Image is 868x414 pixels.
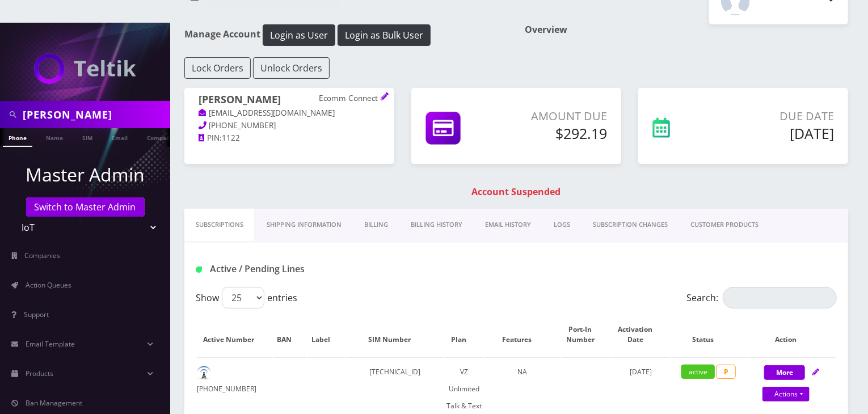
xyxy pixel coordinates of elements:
[199,108,335,119] a: [EMAIL_ADDRESS][DOMAIN_NAME]
[3,128,32,147] a: Phone
[508,125,607,142] h5: $292.19
[184,209,255,241] a: Subscriptions
[255,209,353,241] a: Shipping Information
[199,94,380,107] h1: [PERSON_NAME]
[209,120,276,130] span: [PHONE_NUMBER]
[346,313,444,356] th: SIM Number: activate to sort column ascending
[196,264,398,274] h1: Active / Pending Lines
[187,187,845,197] h1: Account Suspended
[474,209,542,241] a: EMAIL HISTORY
[399,209,474,241] a: Billing History
[485,313,561,356] th: Features: activate to sort column ascending
[525,24,848,35] h1: Overview
[719,125,834,142] h5: [DATE]
[23,104,167,125] input: Search in Company
[630,367,652,377] span: [DATE]
[612,313,670,356] th: Activation Date: activate to sort column ascending
[686,287,837,309] label: Search:
[106,128,133,146] a: Email
[26,280,71,290] span: Action Queues
[307,313,345,356] th: Label: activate to sort column ascending
[338,24,431,46] button: Login as Bulk User
[26,369,53,378] span: Products
[681,365,715,379] span: active
[34,53,136,84] img: IoT
[26,197,145,217] a: Switch to Master Admin
[445,313,483,356] th: Plan: activate to sort column ascending
[263,24,335,46] button: Login as User
[717,365,736,379] span: P
[762,387,810,402] a: Actions
[141,128,179,146] a: Company
[24,310,49,319] span: Support
[77,128,98,146] a: SIM
[764,365,805,380] button: More
[671,313,747,356] th: Status: activate to sort column ascending
[26,398,82,408] span: Ban Management
[222,133,240,143] span: 1122
[353,209,399,241] a: Billing
[184,57,251,79] button: Lock Orders
[679,209,770,241] a: CUSTOMER PRODUCTS
[542,209,582,241] a: LOGS
[199,133,222,144] a: PIN:
[748,313,836,356] th: Action: activate to sort column ascending
[25,251,61,260] span: Companies
[562,313,611,356] th: Port-In Number: activate to sort column ascending
[338,28,431,40] a: Login as Bulk User
[273,313,307,356] th: BAN: activate to sort column ascending
[253,57,330,79] button: Unlock Orders
[508,108,607,125] p: Amount Due
[723,287,837,309] input: Search:
[260,28,338,40] a: Login as User
[184,24,508,46] h1: Manage Account
[222,287,264,309] select: Showentries
[719,108,834,125] p: Due Date
[196,267,202,273] img: Active / Pending Lines
[582,209,679,241] a: SUBSCRIPTION CHANGES
[197,366,211,380] img: default.png
[319,94,380,104] p: Ecomm Connect
[26,339,75,349] span: Email Template
[40,128,69,146] a: Name
[197,313,272,356] th: Active Number: activate to sort column ascending
[196,287,297,309] label: Show entries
